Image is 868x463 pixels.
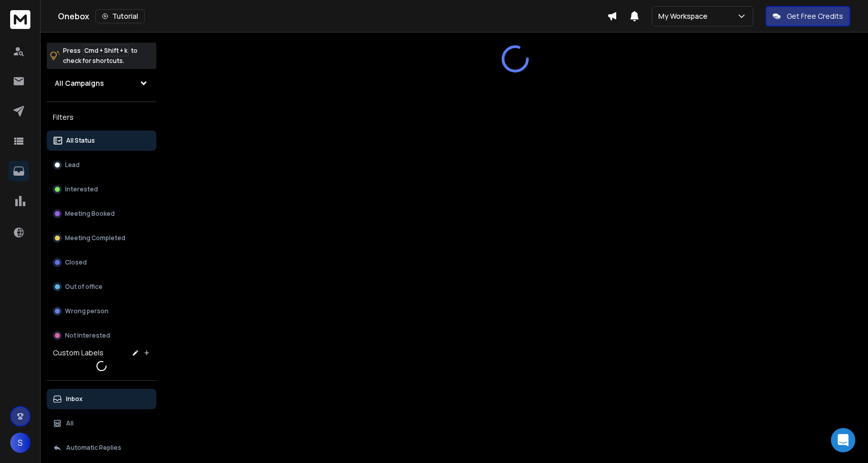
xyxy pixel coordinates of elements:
h3: Custom Labels [53,348,104,358]
p: My Workspace [658,11,712,21]
button: Interested [47,179,156,200]
button: All Campaigns [47,73,156,93]
p: All Status [66,137,95,145]
button: Not Interested [47,325,156,346]
button: S [10,433,30,453]
p: Automatic Replies [66,444,121,452]
button: Lead [47,155,156,175]
button: Out of office [47,277,156,297]
button: Automatic Replies [47,438,156,458]
button: All [47,413,156,434]
button: All Status [47,130,156,151]
span: Cmd + Shift + k [83,45,129,56]
p: Meeting Booked [65,210,115,218]
button: Inbox [47,389,156,409]
button: Closed [47,252,156,273]
p: Lead [65,161,80,169]
p: Get Free Credits [787,11,843,21]
p: Meeting Completed [65,234,125,242]
p: All [66,419,74,427]
h3: Filters [47,110,156,124]
div: Open Intercom Messenger [831,428,855,452]
p: Interested [65,185,98,193]
button: Get Free Credits [765,6,850,26]
p: Not Interested [65,332,110,340]
p: Closed [65,258,87,267]
p: Out of office [65,283,103,291]
h1: All Campaigns [55,78,104,88]
p: Press to check for shortcuts. [63,46,138,66]
button: Meeting Completed [47,228,156,248]
p: Inbox [66,395,83,403]
button: Wrong person [47,301,156,321]
div: Onebox [58,9,607,23]
p: Wrong person [65,307,109,315]
button: Tutorial [95,9,145,23]
button: Meeting Booked [47,204,156,224]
